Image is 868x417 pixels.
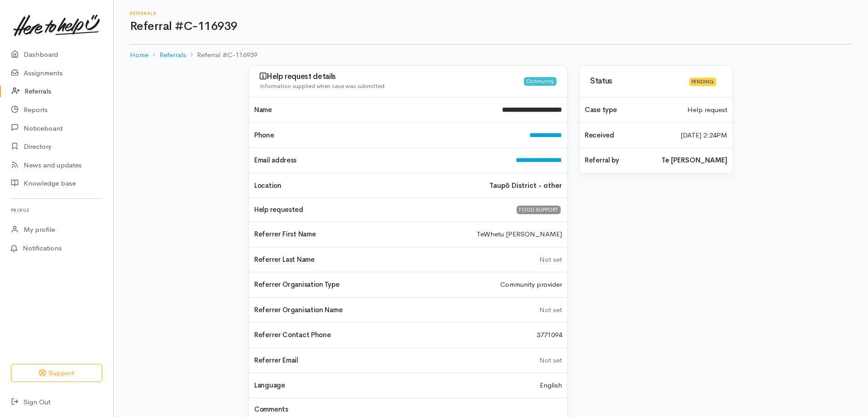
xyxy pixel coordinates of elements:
h4: Help requested [254,206,504,214]
span: Referrer Organisation Type [254,280,339,289]
time: [DATE] 2:24PM [681,130,727,141]
div: Community [524,77,557,86]
h4: Email address [254,157,505,164]
span: Referrer Contact Phone [254,330,330,339]
span: Referrer Last Name [254,255,315,264]
a: Referrals [159,50,186,60]
h4: Comments [254,406,288,413]
b: Te [PERSON_NAME] [661,155,727,166]
span: Not set [539,356,562,364]
h4: Case type [585,106,676,114]
button: Support [11,364,102,383]
span: Referrer Organisation Name [254,305,342,314]
span: Information supplied when case was submitted [260,82,385,90]
div: Pending [689,78,716,86]
h4: Location [254,182,478,190]
h3: Status [590,77,684,86]
h4: Language [254,382,285,389]
a: Home [130,50,148,60]
nav: breadcrumb [130,44,852,66]
span: Referrer First Name [254,230,316,238]
div: Help request [682,105,733,115]
h4: Received [585,132,670,139]
h6: Profile [11,204,102,216]
div: Community provider [495,280,567,290]
div: FOOD SUPPORT [517,206,561,214]
span: 3771094 [537,330,562,339]
h4: Name [254,106,491,114]
div: English [534,380,567,391]
b: Taupō District - other [489,181,562,191]
span: TeWhetu [PERSON_NAME] [477,230,562,238]
h4: Referral by [585,157,651,164]
h6: Referrals [130,11,852,16]
span: Referrer Email [254,356,298,364]
li: Referral #C-116939 [186,50,257,60]
span: Not set [539,305,562,314]
h4: Phone [254,132,518,139]
span: Not set [539,255,562,264]
h3: Help request details [260,72,524,81]
h1: Referral #C-116939 [130,20,852,33]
